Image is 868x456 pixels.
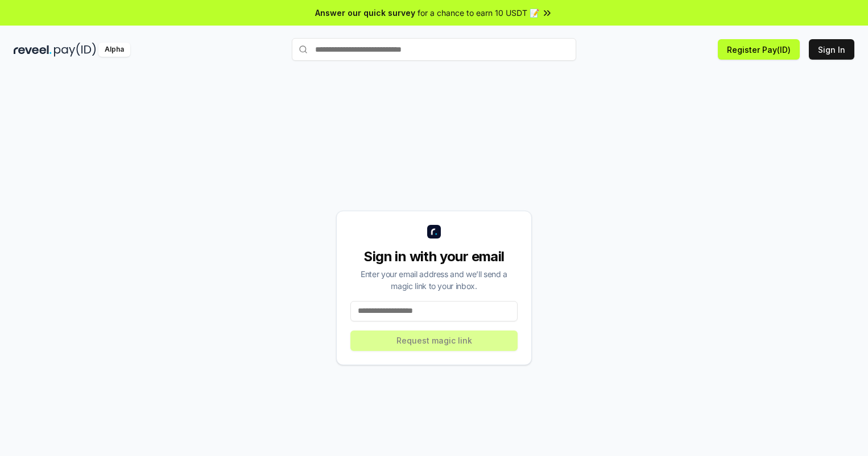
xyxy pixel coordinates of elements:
span: for a chance to earn 10 USDT 📝 [418,7,539,19]
img: reveel_dark [14,43,52,57]
div: Sign in with your email [350,248,518,266]
button: Sign In [809,39,854,60]
img: pay_id [54,43,96,57]
div: Alpha [98,43,130,57]
div: Enter your email address and we’ll send a magic link to your inbox. [350,268,518,292]
button: Register Pay(ID) [718,39,800,60]
img: logo_small [427,225,441,239]
span: Answer our quick survey [315,7,415,19]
